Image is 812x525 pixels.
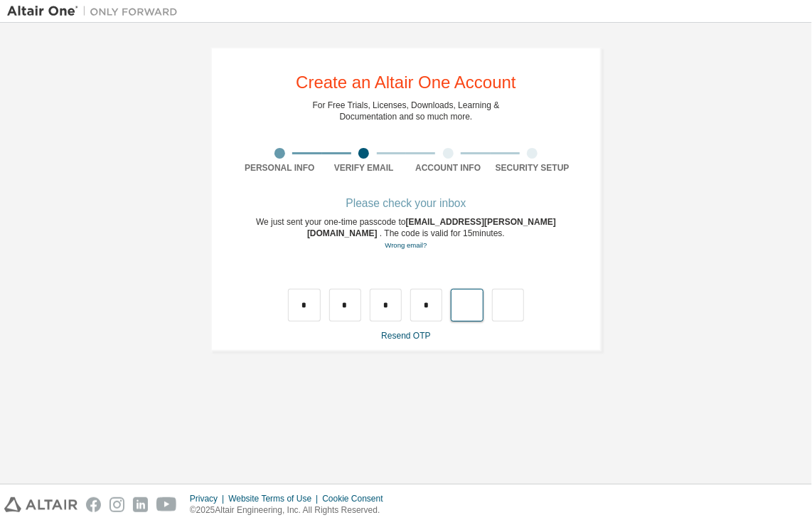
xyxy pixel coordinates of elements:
a: Resend OTP [381,331,430,341]
div: Account Info [406,162,491,174]
div: For Free Trials, Licenses, Downloads, Learning & Documentation and so much more. [313,100,500,122]
span: [EMAIL_ADDRESS][PERSON_NAME][DOMAIN_NAME] [307,217,556,238]
a: Go back to the registration form [385,241,427,249]
img: Altair One [7,4,185,18]
img: facebook.svg [86,497,101,512]
div: We just sent your one-time passcode to . The code is valid for 15 minutes. [237,216,575,251]
div: Security Setup [491,162,575,174]
div: Create an Altair One Account [296,74,516,91]
div: Privacy [190,493,228,504]
div: Cookie Consent [322,493,391,504]
div: Verify Email [322,162,407,174]
div: Website Terms of Use [228,493,322,504]
img: linkedin.svg [133,497,148,512]
img: altair_logo.svg [4,497,78,512]
div: Personal Info [237,162,322,174]
p: © 2025 Altair Engineering, Inc. All Rights Reserved. [190,504,392,516]
img: instagram.svg [109,497,124,512]
div: Please check your inbox [237,199,575,208]
img: youtube.svg [156,497,177,512]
